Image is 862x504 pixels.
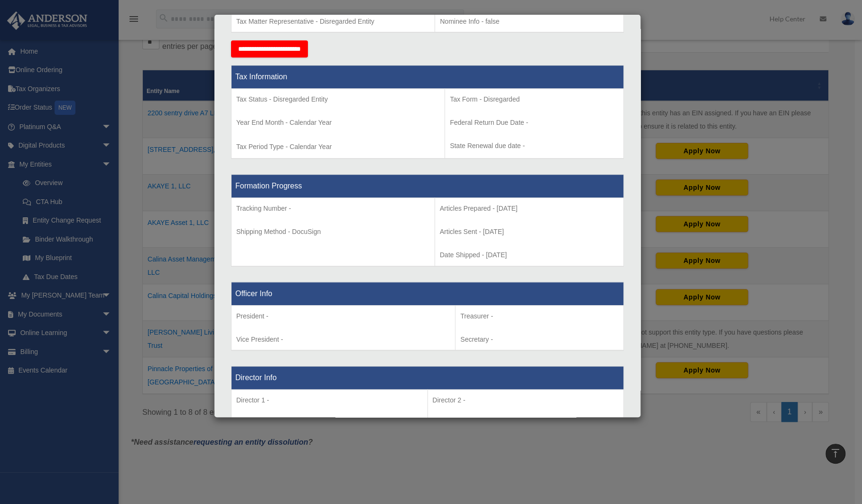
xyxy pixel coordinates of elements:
[232,366,624,390] th: Director Info
[232,282,624,305] th: Officer Info
[440,203,619,215] p: Articles Prepared - [DATE]
[236,334,450,345] p: Vice President -
[232,89,445,159] td: Tax Period Type - Calendar Year
[232,65,624,89] th: Tax Information
[232,175,624,198] th: Formation Progress
[236,203,430,215] p: Tracking Number -
[236,16,430,28] p: Tax Matter Representative - Disregarded Entity
[236,226,430,238] p: Shipping Method - DocuSign
[460,310,619,322] p: Treasurer -
[236,117,440,129] p: Year End Month - Calendar Year
[440,226,619,238] p: Articles Sent - [DATE]
[440,16,619,28] p: Nominee Info - false
[236,394,423,406] p: Director 1 -
[236,310,450,322] p: President -
[450,93,619,105] p: Tax Form - Disregarded
[450,140,619,152] p: State Renewal due date -
[232,390,428,460] td: Director 5 -
[440,249,619,261] p: Date Shipped - [DATE]
[460,334,619,345] p: Secretary -
[450,117,619,129] p: Federal Return Due Date -
[433,394,619,406] p: Director 2 -
[236,93,440,105] p: Tax Status - Disregarded Entity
